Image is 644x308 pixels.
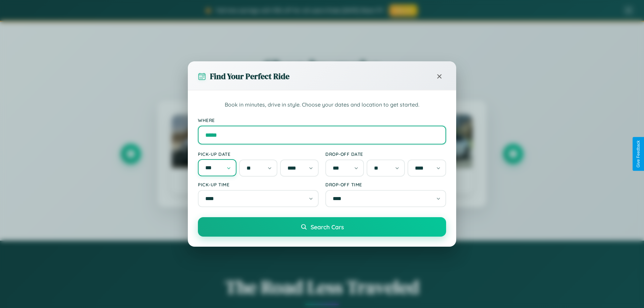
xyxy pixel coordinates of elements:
p: Book in minutes, drive in style. Choose your dates and location to get started. [198,101,446,109]
label: Where [198,117,446,123]
label: Pick-up Date [198,151,319,157]
label: Drop-off Date [325,151,446,157]
button: Search Cars [198,217,446,237]
label: Drop-off Time [325,182,446,187]
h3: Find Your Perfect Ride [210,71,289,82]
label: Pick-up Time [198,182,319,187]
span: Search Cars [311,223,344,231]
